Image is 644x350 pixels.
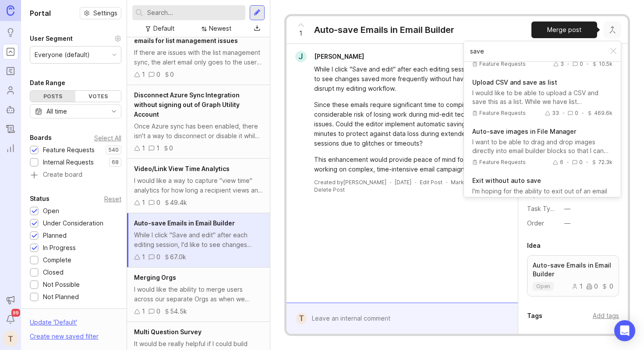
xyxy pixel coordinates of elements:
span: Disconnect Azure Sync Integration without signing out of Graph Utility Account [134,91,240,118]
div: 0 [156,198,160,207]
div: Feature Requests [472,157,526,168]
button: Mark Spam [451,179,480,186]
div: Not Planned [43,292,79,302]
div: J [295,51,307,62]
div: 6 0 72.3k [553,157,612,168]
div: Posts [30,91,75,102]
div: I would like the ability to merge users across our separate Orgs as when we signed up to ContactM... [134,285,263,304]
div: Closed [43,268,64,277]
p: Upload CSV and save as list [472,78,612,87]
div: 54.5k [170,307,187,316]
div: · [390,179,391,186]
label: Task Type [527,205,558,212]
div: Open [43,206,59,216]
div: Since these emails require significant time to compile, there's considerable risk of losing work ... [314,100,500,148]
div: All time [46,107,67,116]
div: 0 [156,70,160,79]
div: 0 [602,283,613,289]
div: 49.4k [170,198,187,207]
div: Internal Requests [43,157,94,167]
div: 1 [142,252,145,262]
button: T [3,331,18,346]
a: Roadmaps [3,63,18,79]
a: Portal [3,44,18,60]
a: Disconnect Azure Sync Integration without signing out of Graph Utility AccountOnce Azure sync has... [127,85,270,159]
a: [DATE] [395,179,411,186]
div: 0 [156,307,160,316]
div: Reset [104,196,121,201]
button: Upload CSV and save as listI would like to be able to upload a CSV and save this as a list. While... [466,74,619,123]
div: Date Range [30,78,65,88]
div: 0 [169,143,173,153]
span: 1 [299,29,302,38]
div: Created by [PERSON_NAME] [314,179,386,186]
p: Auto-save Emails in Email Builder [533,261,613,279]
a: Create board [30,171,121,179]
a: Video/Link View Time AnalyticsI would like a way to capture "view time" analytics for how long a ... [127,159,270,213]
button: Auto-save images in File ManagerI want to be able to drag and drop images directly into email bui... [466,123,619,172]
p: open [536,283,550,290]
div: Under Consideration [43,218,103,228]
p: Exit without auto save [472,176,612,185]
a: J[PERSON_NAME] [290,51,371,62]
div: Not Possible [43,280,80,289]
div: 1 [156,143,159,153]
div: Merge post [531,21,597,38]
button: Exit without auto saveI'm hoping for the ability to exit out of an email without it auto saving a... [466,172,619,221]
div: Newest [209,24,231,33]
div: I'm hoping for the ability to exit out of an email without it auto saving and moving back up to t... [472,187,612,204]
div: User Segment [30,33,73,44]
div: 33 0 469.6k [545,108,612,118]
div: 1 [572,283,583,289]
div: Add tags [593,311,619,321]
div: I want to be able to drag and drop images directly into email builder blocks so that I can save t... [472,138,612,155]
div: While I click "Save and edit" after each editing session, I'd like to see changes saved more freq... [134,230,263,250]
div: Feature Requests [472,108,526,118]
div: Status [30,193,50,204]
div: · [446,179,447,186]
a: Autopilot [3,102,18,118]
a: Auto-save Emails in Email BuilderWhile I click "Save and edit" after each editing session, I'd li... [127,213,270,268]
div: 1 [142,70,145,79]
div: Votes [75,91,120,102]
a: Ideas [3,25,18,40]
p: Auto-save images in File Manager [472,127,612,136]
div: Open Intercom Messenger [614,320,635,341]
div: 0 [586,283,598,289]
div: — [564,204,570,214]
span: Settings [93,9,117,18]
span: Auto-save Emails in Email Builder [134,219,235,227]
a: Auto-save Emails in Email Builderopen100 [527,255,619,296]
img: Canny Home [7,5,14,15]
div: 1 [142,143,145,153]
p: 540 [108,146,119,154]
div: I would like to be able to upload a CSV and save this as a list. While we have list management se... [472,89,612,106]
div: Everyone (default) [35,50,90,60]
div: Edit Post [420,179,442,186]
div: 0 [156,252,160,262]
div: 1 [142,307,145,316]
div: 67.0k [170,252,186,262]
div: Boards [30,132,52,143]
div: 1 [142,198,145,207]
a: Ability to update who receives the alert emails for list management issuesIf there are issues wit... [127,21,270,85]
div: Auto-save Emails in Email Builder [314,24,454,36]
button: Settings [80,7,121,19]
input: Search... [147,8,242,18]
div: Create new saved filter [30,332,99,341]
div: Select All [94,136,121,140]
div: If there are issues with the list management sync, the alert email only goes to the user that ena... [134,48,263,67]
button: Announcements [3,292,18,308]
button: Notifications [3,311,18,327]
div: Update ' Default ' [30,318,77,332]
div: Idea [527,240,541,251]
span: Merging Orgs [134,274,176,281]
div: Default [153,24,174,33]
div: T [296,313,307,324]
input: Search post to merge into… [470,46,602,56]
div: While I click "Save and edit" after each editing session, I'd like to see changes saved more freq... [314,64,500,93]
div: Feature Requests [43,145,95,155]
div: Tags [527,311,542,321]
a: Merging OrgsI would like the ability to merge users across our separate Orgs as when we signed up... [127,268,270,322]
a: Reporting [3,140,18,156]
